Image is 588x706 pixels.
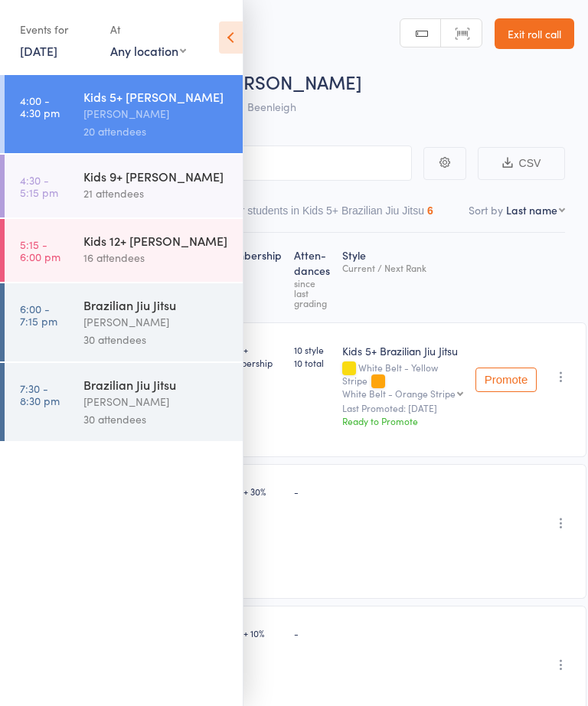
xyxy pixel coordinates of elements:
a: Exit roll call [495,18,574,49]
div: Kids 5+ [PERSON_NAME] [83,88,230,105]
a: 4:30 -5:15 pmKids 9+ [PERSON_NAME]21 attendees [5,155,243,217]
button: Promote [475,368,537,392]
div: since last grading [294,278,330,308]
div: 30 attendees [83,331,230,348]
div: White Belt - Orange Stripe [342,388,456,398]
label: Sort by [469,202,503,217]
div: 16 attendees [83,249,230,266]
div: [PERSON_NAME] [83,105,230,123]
div: 20 attendees [83,123,230,140]
div: Any location [110,42,186,59]
div: Last name [506,202,557,217]
span: 10 total [294,356,330,369]
div: Kids 5+ 10% [219,626,282,639]
div: [PERSON_NAME] [83,393,230,410]
div: Events for [20,17,95,42]
div: Kids 9+ [PERSON_NAME] [83,168,230,185]
time: 7:30 - 8:30 pm [20,382,60,407]
div: Brazilian Jiu Jitsu [83,376,230,393]
div: Current / Next Rank [342,263,463,273]
div: - [294,485,330,498]
span: Kids 5+ [PERSON_NAME] [152,69,362,94]
div: [PERSON_NAME] [83,313,230,331]
time: 5:15 - 6:00 pm [20,238,60,263]
div: - [294,626,330,639]
a: 4:00 -4:30 pmKids 5+ [PERSON_NAME][PERSON_NAME]20 attendees [5,75,243,153]
button: Other students in Kids 5+ Brazilian Jiu Jitsu6 [217,197,433,232]
div: Kids 5+ 30% [219,485,282,498]
div: Atten­dances [288,240,336,315]
div: Kids 5+ Brazilian Jiu Jitsu [342,343,463,358]
a: 5:15 -6:00 pmKids 12+ [PERSON_NAME]16 attendees [5,219,243,282]
span: Beenleigh [247,99,296,114]
div: Brazilian Jiu Jitsu [83,296,230,313]
div: 6 [427,204,433,217]
div: 21 attendees [83,185,230,202]
div: At [110,17,186,42]
button: CSV [478,147,565,180]
div: White Belt - Yellow Stripe [342,362,463,398]
time: 4:00 - 4:30 pm [20,94,60,119]
div: 30 attendees [83,410,230,428]
div: Membership [213,240,288,315]
a: [DATE] [20,42,57,59]
time: 4:30 - 5:15 pm [20,174,58,198]
div: Kids 5+ Membership [219,343,282,369]
small: Last Promoted: [DATE] [342,403,463,413]
a: 7:30 -8:30 pmBrazilian Jiu Jitsu[PERSON_NAME]30 attendees [5,363,243,441]
div: Kids 12+ [PERSON_NAME] [83,232,230,249]
div: Style [336,240,469,315]
time: 6:00 - 7:15 pm [20,302,57,327]
div: Ready to Promote [342,414,463,427]
a: 6:00 -7:15 pmBrazilian Jiu Jitsu[PERSON_NAME]30 attendees [5,283,243,361]
span: 10 style [294,343,330,356]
